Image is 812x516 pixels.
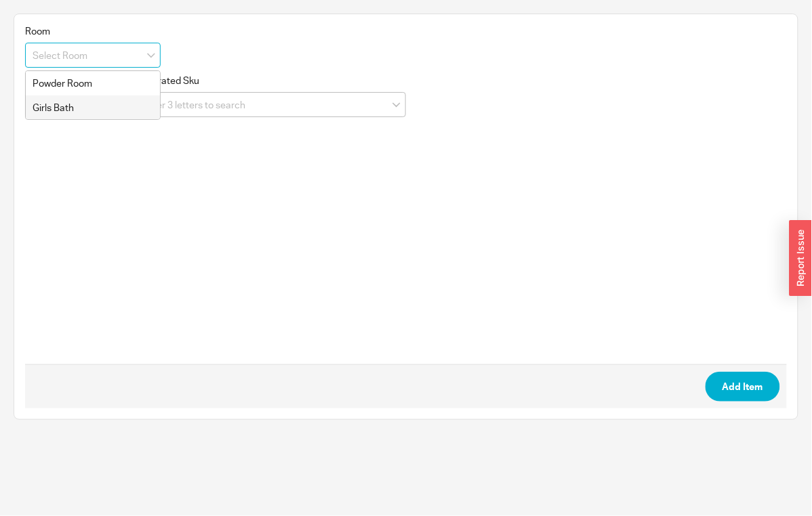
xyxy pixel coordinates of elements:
[723,379,763,395] span: Add Item
[135,74,199,86] span: Generated Sku
[25,25,50,37] span: Room
[135,92,406,117] input: Enter 3 letters to search
[706,372,780,402] button: Add Item
[26,95,160,120] div: Girls Bath
[26,71,160,95] div: Powder Room
[25,43,161,68] input: Select Room
[147,53,155,58] svg: close menu
[392,102,401,108] svg: open menu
